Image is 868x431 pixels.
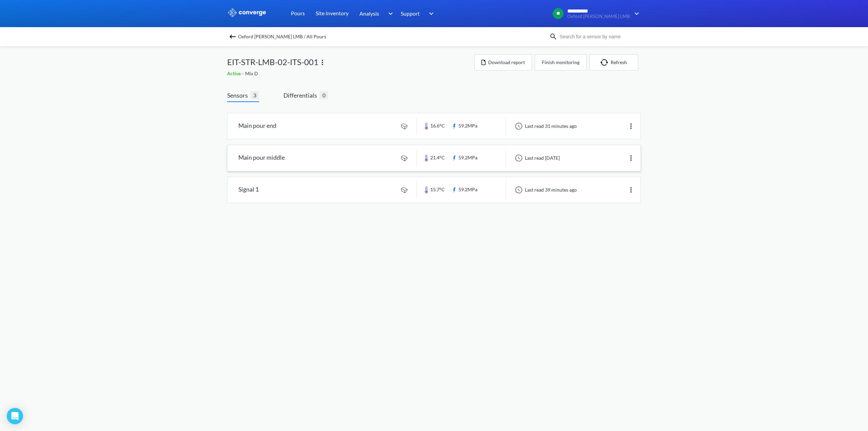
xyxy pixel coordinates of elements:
span: Support [401,9,420,18]
img: more.svg [627,154,635,162]
button: Finish monitoring [535,54,587,71]
span: Active [227,71,242,76]
button: Download report [474,54,532,71]
span: Sensors [227,91,251,100]
img: downArrow.svg [384,9,395,18]
img: icon-refresh.svg [600,59,611,66]
img: more.svg [627,122,635,130]
img: more.svg [627,186,635,194]
input: Search for a sensor by name [557,33,639,40]
div: Mix D [227,70,474,77]
span: EIT-STR-LMB-02-ITS-001 [227,56,318,68]
img: logo_ewhite.svg [227,8,267,17]
span: Oxford [PERSON_NAME] LMB [567,14,630,19]
img: icon-file.svg [481,60,486,65]
button: Refresh [589,54,638,71]
span: Oxford [PERSON_NAME] LMB / All Pours [238,32,326,41]
img: backspace.svg [229,33,237,41]
img: more.svg [318,58,327,66]
img: downArrow.svg [630,9,641,18]
span: 3 [251,91,259,99]
div: Open Intercom Messenger [7,408,23,424]
span: - [242,71,245,76]
img: downArrow.svg [425,9,435,18]
span: 0 [320,91,328,99]
span: Differentials [283,91,320,100]
img: icon-search.svg [549,33,557,41]
span: Analysis [359,9,379,18]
